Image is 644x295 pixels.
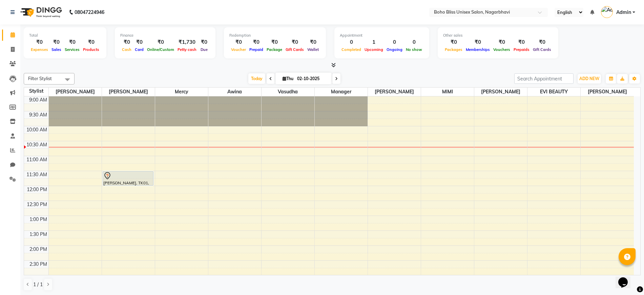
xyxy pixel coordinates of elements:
span: MIMI [421,88,474,96]
div: 10:00 AM [25,126,48,133]
div: 1:30 PM [28,231,48,238]
span: Voucher [229,47,248,52]
img: Admin [601,6,613,18]
span: Vouchers [492,47,512,52]
div: 12:30 PM [25,201,48,208]
div: ₹0 [464,38,492,46]
span: Ongoing [385,47,404,52]
span: Petty cash [176,47,198,52]
div: ₹0 [29,38,50,46]
span: Package [265,47,284,52]
div: 1:00 PM [28,216,48,223]
div: 0 [340,38,363,46]
div: Stylist [24,88,48,95]
div: 0 [404,38,424,46]
div: ₹0 [512,38,531,46]
span: Products [81,47,101,52]
div: Other sales [443,33,553,38]
span: Memberships [464,47,492,52]
div: ₹0 [133,38,145,46]
span: Filter Stylist [28,76,52,81]
span: Cash [120,47,133,52]
span: Manager [315,88,368,96]
div: [PERSON_NAME], TK01, 11:30 AM-12:00 PM, HairCut & Styling Advance Haircut [103,171,153,185]
div: 0 [385,38,404,46]
span: No show [404,47,424,52]
span: [PERSON_NAME] [368,88,421,96]
span: Due [199,47,209,52]
div: ₹0 [265,38,284,46]
span: Gift Cards [531,47,553,52]
div: ₹1,730 [176,38,198,46]
div: ₹0 [120,38,133,46]
div: 11:00 AM [25,156,48,163]
div: ₹0 [248,38,265,46]
span: [PERSON_NAME] [49,88,102,96]
div: 10:30 AM [25,141,48,148]
span: ADD NEW [579,76,599,81]
span: Gift Cards [284,47,306,52]
div: 1 [363,38,385,46]
div: Total [29,33,101,38]
div: ₹0 [531,38,553,46]
img: logo [17,3,64,22]
div: Finance [120,33,210,38]
span: Sales [50,47,63,52]
input: 2025-10-02 [295,74,329,84]
div: Appointment [340,33,424,38]
span: 1 / 1 [33,281,43,288]
div: ₹0 [81,38,101,46]
span: Prepaids [512,47,531,52]
div: ₹0 [145,38,176,46]
b: 08047224946 [75,3,104,22]
span: Thu [281,76,295,81]
div: ₹0 [229,38,248,46]
div: ₹0 [443,38,464,46]
span: [PERSON_NAME] [474,88,527,96]
span: EVI BEAUTY [527,88,580,96]
span: Wallet [306,47,320,52]
span: Awina [208,88,261,96]
span: Expenses [29,47,50,52]
div: ₹0 [63,38,81,46]
div: Redemption [229,33,320,38]
div: ₹0 [50,38,63,46]
div: ₹0 [284,38,306,46]
div: 2:00 PM [28,246,48,253]
div: ₹0 [306,38,320,46]
input: Search Appointment [514,73,574,84]
span: Card [133,47,145,52]
span: Completed [340,47,363,52]
div: 9:30 AM [28,111,48,118]
span: [PERSON_NAME] [581,88,634,96]
span: Today [248,73,265,84]
div: 9:00 AM [28,96,48,104]
div: 2:30 PM [28,261,48,268]
span: Upcoming [363,47,385,52]
span: [PERSON_NAME] [102,88,155,96]
span: Online/Custom [145,47,176,52]
button: ADD NEW [578,74,601,84]
span: Mercy [155,88,208,96]
span: Admin [616,9,631,16]
span: Packages [443,47,464,52]
div: 12:00 PM [25,186,48,193]
div: ₹0 [492,38,512,46]
div: ₹0 [198,38,210,46]
iframe: chat widget [616,268,637,288]
div: 11:30 AM [25,171,48,178]
span: Vasudha [262,88,314,96]
span: Prepaid [248,47,265,52]
span: Services [63,47,81,52]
